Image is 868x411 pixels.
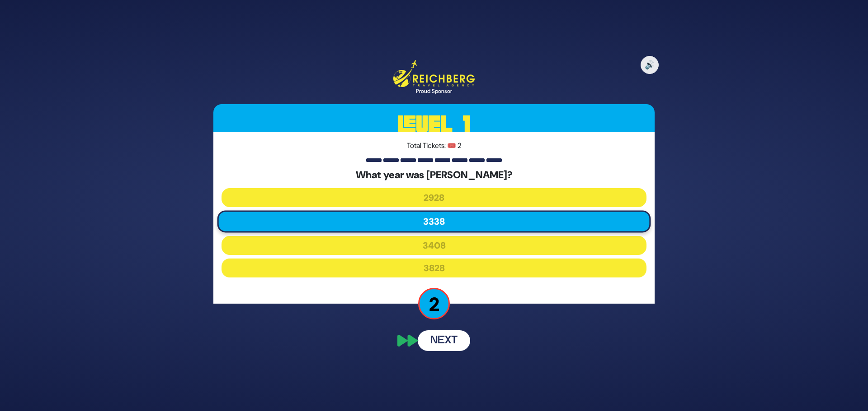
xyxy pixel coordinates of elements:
h5: What year was [PERSON_NAME]? [222,169,646,181]
button: Next [418,330,470,351]
button: 3408 [222,236,646,255]
h3: Level 1 [213,104,655,145]
div: Proud Sponsor [393,87,475,95]
img: Reichberg Travel [393,60,475,87]
button: 🔊 [641,56,659,74]
p: Total Tickets: 🎟️ 2 [222,140,646,151]
button: 3828 [222,259,646,277]
p: 2 [418,288,450,319]
button: 3338 [217,210,651,232]
button: 2928 [222,188,646,207]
